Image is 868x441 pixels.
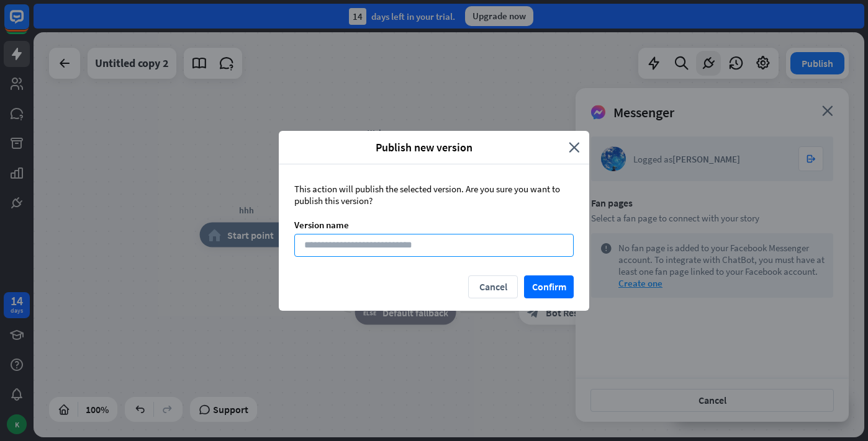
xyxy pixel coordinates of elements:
span: Publish new version [288,140,559,154]
button: Confirm [524,275,574,298]
div: This action will publish the selected version. Are you sure you want to publish this version? [294,183,574,207]
i: close [569,140,580,154]
button: Open LiveChat chat widget [10,5,47,42]
button: Cancel [468,275,518,298]
div: Version name [294,219,574,231]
